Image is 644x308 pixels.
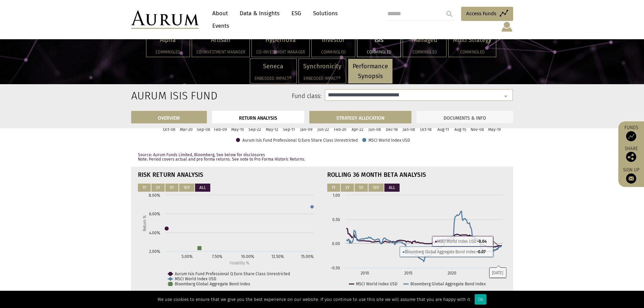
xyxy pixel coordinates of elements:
a: DOCUMENTS & INFO [416,111,513,123]
text: MSCI World Index USD [175,277,216,281]
text: 1.00 [333,193,340,198]
text: MSCI World Index USD [356,282,398,286]
text: Jun-08 [368,127,381,132]
text: Feb-20 [334,127,347,132]
a: Funds [622,125,641,141]
text: Jun-22 [317,127,329,132]
text: 0.00 [332,241,340,246]
text: Apr-22 [351,127,363,132]
text: Feb-09 [214,127,227,132]
button: 1Y [327,184,340,192]
text: Dec-18 [385,127,398,132]
span: Note: Period covers actual and pro forma returns. See note to Pro Forma Historic Returns. [138,157,305,162]
text: Volatility % [230,261,249,265]
div: Ok [475,294,486,305]
p: Source: Aurum Funds Limited, Bloomberg, See below for disclosures [138,153,506,162]
p: Investor [316,35,351,45]
img: Share this post [626,152,636,162]
h5: Commingled [151,50,185,54]
button: 10Y [368,184,384,192]
p: Alpha [151,35,185,45]
text: 7.50% [212,254,222,259]
strong: ROLLING 36 MONTH BETA ANALYSIS [327,171,426,179]
h5: Embedded Impact® [303,76,341,80]
p: Performance Synopsis [353,62,388,81]
button: 3Y [151,184,165,192]
text: Aug-11 [437,127,449,132]
h5: Embedded Impact® [255,76,292,80]
tspan: -0.07 [476,250,486,254]
text: 8.00% [149,193,160,198]
text: 5.00% [182,254,193,259]
text: Bloomberg Global Aggregate Bond Index [175,282,250,286]
text: Jan-09 [300,127,312,132]
text: [DATE] [492,270,503,275]
button: 5Y [355,184,368,192]
text: 4.00% [149,231,160,235]
p: Isis [362,35,396,45]
text: 2020 [448,271,456,276]
tspan: ● [402,250,405,254]
img: Sign up to our newsletter [626,173,636,184]
button: 10Y [179,184,194,192]
text: Oct-18 [420,127,432,132]
a: STRATEGY ALLOCATION [309,111,411,123]
text: 0.50 [332,217,340,222]
text: Sep-22 [248,127,261,132]
text: MSCI World Index USD [368,138,410,143]
text: 12.50% [271,254,284,259]
h5: Co-investment Manager [196,50,245,54]
a: About [209,7,231,20]
button: ALL [195,184,210,192]
img: Access Funds [626,131,636,141]
a: Events [209,20,229,32]
a: ESG [288,7,305,20]
tspan: -0.04 [477,239,487,244]
button: 3Y [341,184,354,192]
button: ALL [384,184,400,192]
h5: Commingled [362,50,396,54]
text: -0.50 [331,266,340,270]
p: Hypernova [256,35,305,45]
text: May-12 [265,127,278,132]
text: Sep-08 [196,127,210,132]
span: Access Funds [466,9,496,18]
p: Multi Strategy [453,35,492,45]
p: Seneca [255,62,292,71]
text: 15.00% [301,254,313,259]
text: Return % [142,215,147,231]
text: Sep-11 [283,127,295,132]
text: Aurum Isis Fund Professional Q Euro Share Class Unrestricted [175,271,290,276]
a: Solutions [310,7,341,20]
text: Nov-08 [471,127,484,132]
tspan: ● [435,239,437,244]
text: Mar-20 [180,127,192,132]
text: MSCI World Index USD: [435,239,487,244]
h2: Aurum Isis Fund [131,89,186,102]
text: 2010 [360,271,369,276]
p: Synchronicity [303,62,341,71]
p: Managed [407,35,442,45]
img: Aurum [131,10,199,29]
text: Bloomberg Global Aggregate Bond Index: [402,250,486,254]
h5: Co-investment Manager [256,50,305,54]
label: Fund class: [196,92,322,101]
a: Sign up [622,167,641,184]
text: 6.00% [149,212,160,216]
h5: Commingled [453,50,492,54]
a: OVERVIEW [131,111,207,123]
text: Oct-08 [163,127,175,132]
input: Submit [443,7,456,21]
text: Aurum Isis Fund Professional Q Euro Share Class Unrestricted [242,138,358,143]
strong: RISK RETURN ANALYSIS [138,171,204,179]
button: 1Y [138,184,151,192]
a: Data & Insights [236,7,283,20]
h5: Commingled [407,50,442,54]
text: 2.00% [149,249,160,254]
img: account-icon.svg [501,21,513,32]
h5: Commingled [316,50,351,54]
text: Bloomberg Global Aggregate Bond Index [410,282,485,286]
text: 2015 [404,271,412,276]
div: Share [622,146,641,162]
button: 5Y [165,184,178,192]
